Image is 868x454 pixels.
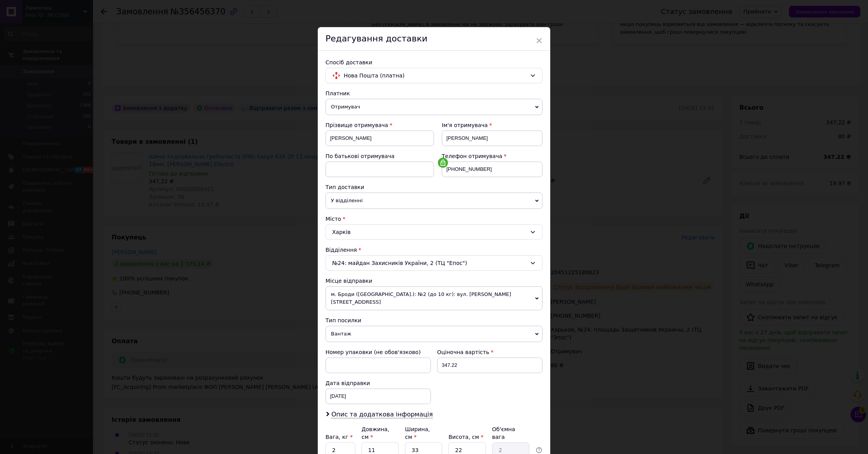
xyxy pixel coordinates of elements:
[325,90,350,96] span: Платник
[325,317,361,323] span: Тип посилки
[325,255,542,271] div: №24: майдан Захисників України, 2 (ТЦ "Епос")
[325,224,542,240] div: Харків
[448,434,483,440] label: Висота, см
[325,122,388,128] span: Прізвище отримувача
[325,379,431,387] div: Дата відправки
[325,278,372,284] span: Місце відправки
[325,434,353,440] label: Вага, кг
[325,153,394,159] span: По батькові отримувача
[492,425,529,441] div: Об'ємна вага
[325,286,542,310] span: м. Броди ([GEOGRAPHIC_DATA].): №2 (до 10 кг): вул. [PERSON_NAME][STREET_ADDRESS]
[344,71,527,80] span: Нова Пошта (платна)
[362,426,389,440] label: Довжина, см
[325,215,542,223] div: Місто
[325,99,542,115] span: Отримувач
[325,58,542,66] div: Спосіб доставки
[325,326,542,342] span: Вантаж
[325,348,431,356] div: Номер упаковки (не обов'язково)
[437,348,542,356] div: Оціночна вартість
[442,122,488,128] span: Ім'я отримувача
[442,162,542,177] input: +380
[405,426,430,440] label: Ширина, см
[318,27,550,51] div: Редагування доставки
[325,184,364,190] span: Тип доставки
[536,34,542,47] span: ×
[325,246,542,254] div: Відділення
[331,411,433,418] span: Опис та додаткова інформація
[442,153,502,159] span: Телефон отримувача
[325,193,542,209] span: У відділенні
